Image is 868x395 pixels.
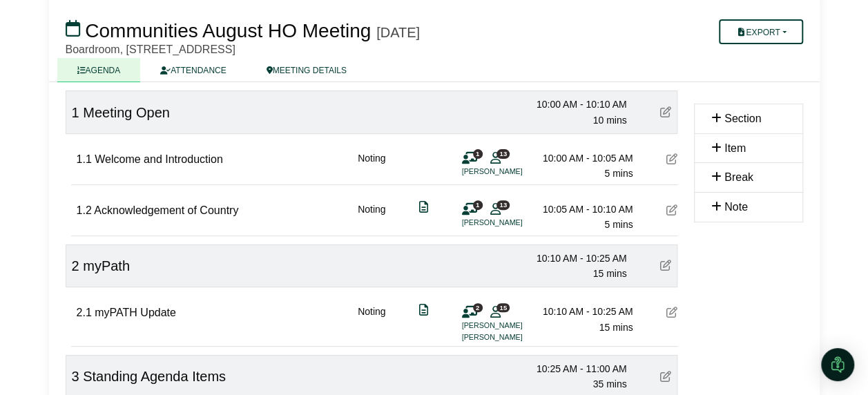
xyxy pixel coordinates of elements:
a: AGENDA [57,58,141,82]
li: [PERSON_NAME] [462,217,566,229]
div: Open Intercom Messenger [821,348,854,381]
button: Export [719,19,802,44]
div: Noting [358,304,385,343]
span: Meeting Open [83,105,170,120]
span: 13 [496,200,510,209]
span: Item [724,142,746,154]
div: 10:10 AM - 10:25 AM [537,304,633,319]
div: [DATE] [376,24,420,41]
span: Welcome and Introduction [95,153,223,165]
span: 1 [473,200,483,209]
span: 2.1 [77,307,92,318]
span: 3 [72,369,79,384]
span: Communities August HO Meeting [85,20,371,41]
span: myPATH Update [95,307,176,318]
span: 1.2 [77,204,92,216]
span: Section [724,113,761,124]
div: 10:25 AM - 11:00 AM [530,361,627,376]
span: 2 [72,258,79,273]
a: ATTENDANCE [140,58,246,82]
span: myPath [83,258,130,273]
span: 1 [72,105,79,120]
div: 10:00 AM - 10:05 AM [537,151,633,166]
span: 15 mins [599,322,633,333]
li: [PERSON_NAME] [462,331,566,343]
span: Acknowledgement of Country [94,204,238,216]
div: Noting [358,151,385,182]
a: MEETING DETAILS [247,58,367,82]
span: Note [724,201,748,213]
div: 10:00 AM - 10:10 AM [530,97,627,112]
span: Break [724,171,753,183]
div: Noting [358,202,385,233]
span: 15 [496,303,510,312]
span: 1 [473,149,483,158]
span: 10 mins [592,115,626,126]
span: 15 mins [592,268,626,279]
div: 10:10 AM - 10:25 AM [530,251,627,266]
span: Standing Agenda Items [83,369,226,384]
span: 35 mins [592,378,626,389]
span: 2 [473,303,483,312]
span: 13 [496,149,510,158]
div: 10:05 AM - 10:10 AM [537,202,633,217]
span: 5 mins [604,168,633,179]
li: [PERSON_NAME] [462,166,566,177]
span: 1.1 [77,153,92,165]
span: Boardroom, [STREET_ADDRESS] [66,44,235,55]
li: [PERSON_NAME] [462,320,566,331]
span: 5 mins [604,219,633,230]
